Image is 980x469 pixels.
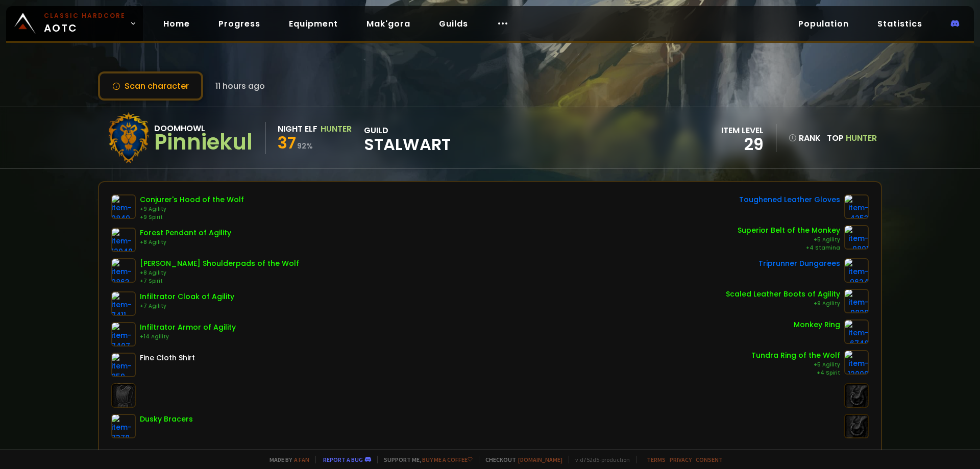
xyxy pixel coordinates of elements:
div: [PERSON_NAME] Shoulderpads of the Wolf [140,258,299,269]
small: Classic Hardcore [44,11,126,20]
a: Progress [210,13,268,34]
div: Conjurer's Hood of the Wolf [140,194,244,205]
a: Privacy [670,456,692,463]
div: 29 [721,137,764,152]
div: +7 Spirit [140,277,299,285]
div: +4 Spirit [751,369,840,377]
div: Tundra Ring of the Wolf [751,350,840,361]
span: 11 hours ago [215,80,265,92]
div: Scaled Leather Boots of Agility [726,289,840,300]
img: item-9863 [111,258,136,283]
div: +9 Spirit [140,213,244,221]
img: item-7411 [111,291,136,316]
span: Made by [263,456,309,463]
div: Fine Cloth Shirt [140,353,195,363]
a: Classic HardcoreAOTC [6,6,143,41]
a: Report a bug [323,456,363,463]
div: Superior Belt of the Monkey [738,225,840,236]
span: AOTC [44,11,126,36]
img: item-7378 [111,414,136,438]
div: Infiltrator Cloak of Agility [140,291,234,302]
a: Buy me a coffee [422,456,473,463]
div: Triprunner Dungarees [758,258,840,269]
a: Equipment [281,13,346,34]
img: item-9849 [111,194,136,219]
small: 92 % [297,141,313,151]
a: Terms [647,456,666,463]
div: Forest Pendant of Agility [140,228,231,238]
div: Night Elf [278,122,317,135]
div: +14 Agility [140,333,236,341]
div: +8 Agility [140,238,231,246]
img: item-9828 [844,289,869,313]
img: item-9624 [844,258,869,283]
a: Guilds [431,13,476,34]
div: Doomhowl [154,122,253,135]
span: Stalwart [364,137,451,152]
div: +9 Agility [726,300,840,308]
div: +9 Agility [140,205,244,213]
div: item level [721,124,764,137]
div: Infiltrator Armor of Agility [140,322,236,333]
div: +5 Agility [738,236,840,244]
div: +5 Agility [751,361,840,369]
span: 37 [278,131,296,154]
img: item-6748 [844,319,869,344]
div: Top [827,132,877,144]
div: guild [364,124,451,152]
span: Hunter [846,132,877,144]
a: Population [790,13,857,34]
span: Checkout [479,456,562,463]
a: Statistics [869,13,930,34]
div: +4 Stamina [738,244,840,252]
a: [DOMAIN_NAME] [518,456,562,463]
img: item-7407 [111,322,136,347]
a: Consent [696,456,723,463]
div: +8 Agility [140,269,299,277]
img: item-9801 [844,225,869,250]
div: Hunter [321,122,352,135]
div: Pinniekul [154,135,253,150]
img: item-12040 [111,228,136,252]
a: Mak'gora [358,13,419,34]
div: rank [789,132,821,144]
a: a fan [294,456,309,463]
button: Scan character [98,71,203,101]
img: item-859 [111,353,136,377]
span: Support me, [377,456,473,463]
img: item-12009 [844,350,869,375]
div: Monkey Ring [794,319,840,330]
div: Toughened Leather Gloves [739,194,840,205]
div: Dusky Bracers [140,414,193,425]
div: +7 Agility [140,302,234,310]
a: Home [155,13,198,34]
img: item-4253 [844,194,869,219]
span: v. d752d5 - production [569,456,630,463]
